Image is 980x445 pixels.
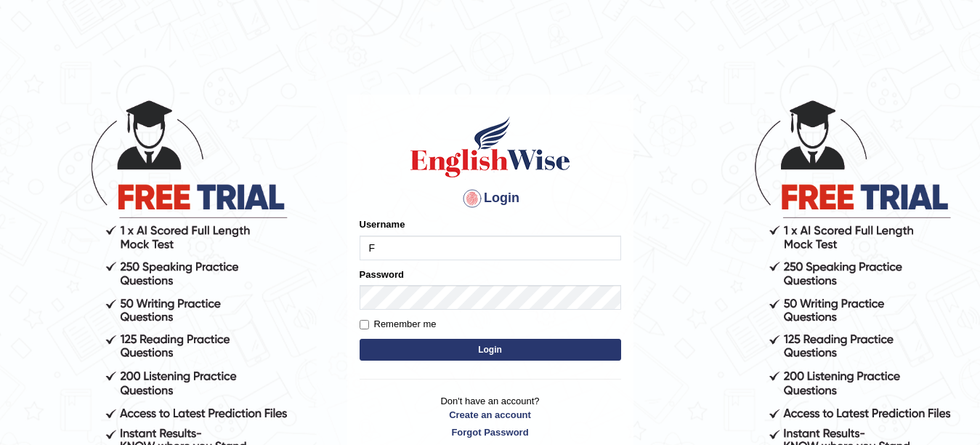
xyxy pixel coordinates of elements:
p: Don't have an account? [360,394,621,439]
label: Username [360,217,405,231]
h4: Login [360,187,621,210]
label: Password [360,268,404,281]
a: Create an account [360,408,621,422]
label: Remember me [360,317,437,332]
input: Remember me [360,320,369,329]
a: Forgot Password [360,425,621,439]
img: Logo of English Wise sign in for intelligent practice with AI [408,114,573,180]
button: Login [360,339,621,361]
